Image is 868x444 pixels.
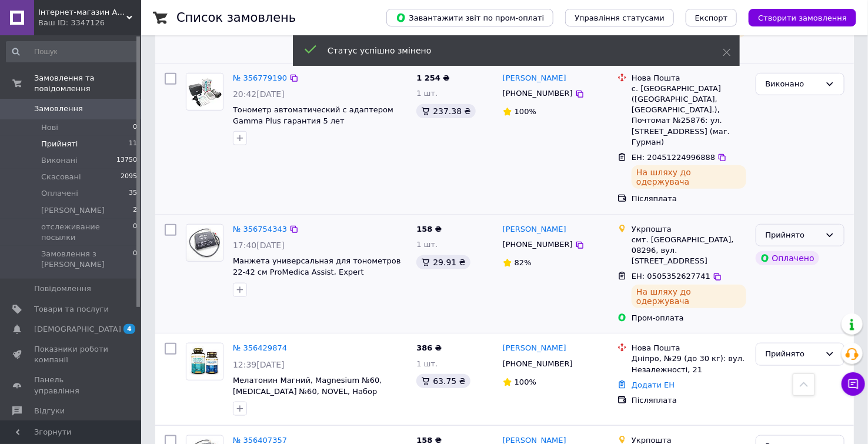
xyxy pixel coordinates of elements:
div: 63.75 ₴ [416,374,470,388]
span: 82% [515,258,532,267]
div: Нова Пошта [632,73,746,84]
a: Манжета универсальная для тонометров 22-42 см ProMedica Assist, Expert [233,256,401,276]
div: Статус успішно змінено [328,45,693,56]
div: Укрпошта [632,224,746,235]
span: 100% [515,107,536,116]
button: Чат з покупцем [842,372,865,396]
div: Дніпро, №29 (до 30 кг): вул. Незалежності, 21 [632,353,746,375]
span: 12:39[DATE] [233,360,285,369]
a: [PERSON_NAME] [503,73,566,84]
div: 237.38 ₴ [416,104,475,118]
div: с. [GEOGRAPHIC_DATA] ([GEOGRAPHIC_DATA], [GEOGRAPHIC_DATA].), Почтомат №25876: ул. [STREET_ADDRES... [632,84,746,148]
a: Створити замовлення [737,13,856,22]
span: 386 ₴ [416,343,442,352]
span: Скасовані [41,172,81,182]
a: [PERSON_NAME] [503,224,566,235]
a: № 356779190 [233,74,287,82]
div: Пром-оплата [632,313,746,323]
input: Пошук [6,41,138,62]
span: Оплачені [41,188,78,199]
span: 1 шт. [416,89,438,98]
span: 1 шт. [416,359,438,368]
span: 20:42[DATE] [233,89,285,99]
span: [DEMOGRAPHIC_DATA] [34,324,121,335]
span: [PHONE_NUMBER] [503,359,573,368]
div: На шляху до одержувача [632,165,746,189]
span: Управління статусами [575,14,665,22]
span: Повідомлення [34,283,91,294]
span: Iнтернет-магазин Аптечка [38,7,126,18]
img: Фото товару [186,343,223,380]
span: 0 [133,122,137,133]
a: № 356429874 [233,343,287,352]
span: 2095 [121,172,137,182]
span: 0 [133,222,137,243]
span: [PHONE_NUMBER] [503,89,573,98]
span: Нові [41,122,58,133]
span: Завантажити звіт по пром-оплаті [396,12,544,23]
a: Фото товару [186,224,223,262]
a: № 356754343 [233,225,287,233]
span: Виконані [41,155,78,166]
button: Завантажити звіт по пром-оплаті [386,9,553,26]
span: Замовлення [34,104,83,114]
a: Тонометр автоматический с адаптером Gamma Plus гарантия 5 лет [233,105,393,125]
button: Створити замовлення [749,9,856,26]
img: Фото товару [186,225,223,261]
span: отслеживание посылки [41,222,133,243]
div: 29.91 ₴ [416,255,470,269]
a: Мелатонин Магний, Magnesium №60, [MEDICAL_DATA] №60, NOVEL, Набор витаминов жевательных 2 шт (1+1... [233,376,382,418]
div: Ваш ID: 3347126 [38,18,141,28]
span: Показники роботи компанії [34,344,109,365]
span: 13750 [116,155,137,166]
span: 11 [129,139,137,149]
div: Нова Пошта [632,343,746,353]
a: [PERSON_NAME] [503,343,566,354]
span: 35 [129,188,137,199]
h1: Список замовлень [176,11,296,25]
a: Фото товару [186,343,223,380]
span: Створити замовлення [758,14,847,22]
div: Післяплата [632,395,746,406]
span: ЕН: 0505352627741 [632,272,710,281]
span: Товари та послуги [34,304,109,315]
span: Відгуки [34,406,65,416]
span: 2 [133,205,137,216]
img: Фото товару [186,74,223,110]
span: 4 [123,324,135,334]
span: 1 шт. [416,240,438,249]
span: 158 ₴ [416,225,442,233]
div: смт. [GEOGRAPHIC_DATA], 08296, вул. [STREET_ADDRESS] [632,235,746,267]
span: [PHONE_NUMBER] [503,240,573,249]
div: Виконано [766,78,820,91]
span: 17:40[DATE] [233,241,285,250]
span: ЕН: 20451224996888 [632,153,715,162]
a: Додати ЕН [632,380,675,389]
button: Управління статусами [565,9,674,26]
span: Замовлення з [PERSON_NAME] [41,249,133,270]
div: На шляху до одержувача [632,285,746,308]
span: Експорт [695,14,728,22]
span: 1 254 ₴ [416,74,449,82]
div: Прийнято [766,229,820,242]
div: Прийнято [766,348,820,360]
div: Післяплата [632,193,746,204]
span: Прийняті [41,139,78,149]
span: 0 [133,249,137,270]
span: Панель управління [34,375,109,396]
span: Замовлення та повідомлення [34,73,141,94]
span: [PERSON_NAME] [41,205,105,216]
span: 100% [515,378,536,386]
div: Оплачено [756,251,819,265]
a: Фото товару [186,73,223,111]
button: Експорт [686,9,737,26]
